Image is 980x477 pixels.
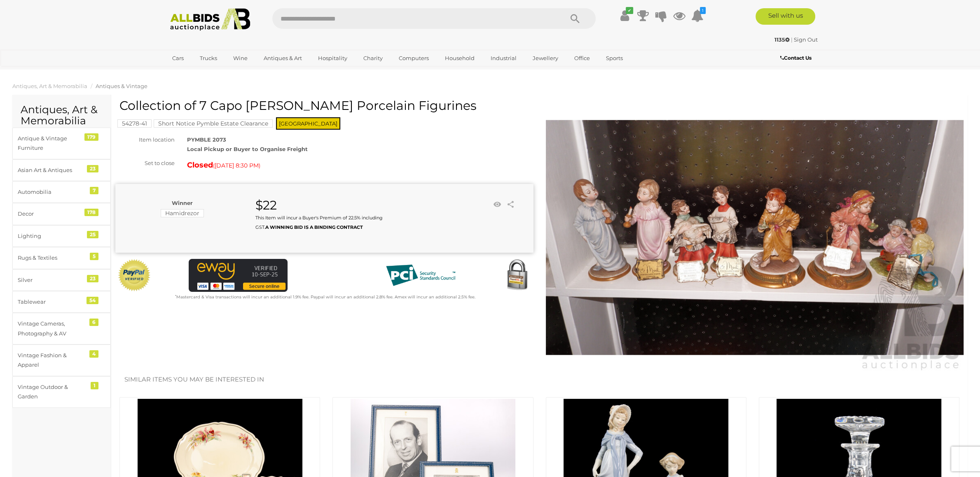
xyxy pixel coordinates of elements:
[154,119,273,128] mark: Short Notice Pymble Estate Clearance
[228,51,253,65] a: Wine
[440,51,480,65] a: Household
[87,165,98,172] div: 23
[780,55,811,61] b: Contact Us
[794,36,818,43] a: Sign Out
[18,382,86,402] div: Vintage Outdoor & Garden
[485,51,522,65] a: Industrial
[18,253,86,263] div: Rugs & Textiles
[18,134,86,153] div: Antique & Vintage Furniture
[18,187,86,197] div: Automobilia
[691,8,704,23] a: 1
[87,275,98,282] div: 23
[527,51,564,65] a: Jewellery
[12,247,111,269] a: Rugs & Textiles 5
[175,294,475,300] small: Mastercard & Visa transactions will incur an additional 1.9% fee. Paypal will incur an additional...
[780,54,813,63] a: Contact Us
[172,200,193,206] b: Winner
[18,351,86,370] div: Vintage Fashion & Apparel
[491,198,503,211] li: Watch this item
[276,117,340,130] span: [GEOGRAPHIC_DATA]
[124,376,954,383] h2: Similar items you may be interested in
[187,146,308,152] strong: Local Pickup or Buyer to Organise Freight
[12,203,111,225] a: Decor 178
[18,275,86,285] div: Silver
[379,259,462,292] img: PCI DSS compliant
[213,162,260,169] span: ( )
[187,161,213,170] strong: Closed
[12,181,111,203] a: Automobilia 7
[167,51,189,65] a: Cars
[166,8,255,31] img: Allbids.com.au
[89,319,98,326] div: 6
[12,291,111,313] a: Tablewear 54
[313,51,353,65] a: Hospitality
[21,104,103,127] h2: Antiques, Art & Memorabilia
[18,319,86,338] div: Vintage Cameras, Photography & AV
[700,7,706,14] i: 1
[117,259,151,292] img: Official PayPal Seal
[154,120,273,127] a: Short Notice Pymble Estate Clearance
[255,215,383,230] small: This Item will incur a Buyer's Premium of 22.5% including GST.
[18,165,86,175] div: Asian Art & Antiques
[774,36,791,43] a: 1135
[18,297,86,307] div: Tablewear
[619,8,631,23] a: ✔
[358,51,388,65] a: Charity
[18,209,86,219] div: Decor
[109,158,181,168] div: Set to close
[119,99,531,112] h1: Collection of 7 Capo [PERSON_NAME] Porcelain Figurines
[12,128,111,159] a: Antique & Vintage Furniture 179
[12,269,111,291] a: Silver 23
[91,382,98,389] div: 1
[109,135,181,144] div: Item location
[255,198,277,213] strong: $22
[84,209,98,216] div: 178
[89,350,98,358] div: 4
[501,259,533,292] img: Secured by Rapid SSL
[265,224,363,230] b: A WINNING BID IS A BINDING CONTRACT
[546,103,964,372] img: Collection of 7 Capo Dimonte Porcelain Figurines
[601,51,628,65] a: Sports
[569,51,595,65] a: Office
[90,187,98,194] div: 7
[774,36,790,43] strong: 1135
[12,225,111,247] a: Lighting 25
[87,297,98,304] div: 54
[84,133,98,141] div: 179
[189,259,288,292] img: eWAY Payment Gateway
[90,253,98,260] div: 5
[755,8,815,25] a: Sell with us
[187,136,226,143] strong: PYMBLE 2073
[626,7,633,14] i: ✔
[393,51,434,65] a: Computers
[215,162,259,169] span: [DATE] 8:30 PM
[12,376,111,408] a: Vintage Outdoor & Garden 1
[12,159,111,181] a: Asian Art & Antiques 23
[96,83,147,89] a: Antiques & Vintage
[87,231,98,238] div: 25
[791,36,793,43] span: |
[117,120,152,127] a: 54278-41
[12,344,111,376] a: Vintage Fashion & Apparel 4
[12,83,87,89] a: Antiques, Art & Memorabilia
[12,313,111,344] a: Vintage Cameras, Photography & AV 6
[258,51,307,65] a: Antiques & Art
[194,51,222,65] a: Trucks
[117,119,152,128] mark: 54278-41
[161,209,204,217] mark: Hamidrezor
[167,65,236,79] a: [GEOGRAPHIC_DATA]
[18,231,86,241] div: Lighting
[554,8,596,29] button: Search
